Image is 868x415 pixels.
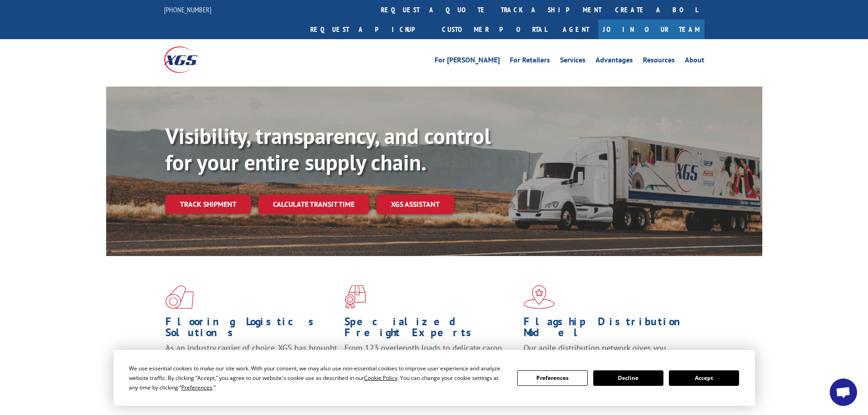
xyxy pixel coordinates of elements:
[376,195,454,214] a: XGS ASSISTANT
[129,364,506,392] div: We use essential cookies to make our site work. With your consent, we may also use non-essential ...
[258,195,369,214] a: Calculate transit time
[554,20,598,39] a: Agent
[524,316,696,343] h1: Flagship Distribution Model
[344,285,366,309] img: xgs-icon-focused-on-flooring-red
[164,5,211,14] a: [PHONE_NUMBER]
[181,384,212,391] span: Preferences
[113,350,755,406] div: Cookie Consent Prompt
[364,374,397,382] span: Cookie Policy
[303,20,435,39] a: Request a pickup
[165,122,491,176] b: Visibility, transparency, and control for your entire supply chain.
[524,285,555,309] img: xgs-icon-flagship-distribution-model-red
[165,195,251,214] a: Track shipment
[830,379,857,406] a: Open chat
[517,370,587,386] button: Preferences
[510,56,550,67] a: For Retailers
[685,56,704,67] a: About
[165,316,338,343] h1: Flooring Logistics Solutions
[596,56,633,67] a: Advantages
[344,343,517,383] p: From 123 overlength loads to delicate cargo, our experienced staff knows the best way to move you...
[435,56,500,67] a: For [PERSON_NAME]
[165,343,337,375] span: As an industry carrier of choice, XGS has brought innovation and dedication to flooring logistics...
[643,56,675,67] a: Resources
[435,20,554,39] a: Customer Portal
[593,370,663,386] button: Decline
[560,56,586,67] a: Services
[598,20,704,39] a: Join Our Team
[165,285,194,309] img: xgs-icon-total-supply-chain-intelligence-red
[669,370,739,386] button: Accept
[524,343,691,364] span: Our agile distribution network gives you nationwide inventory management on demand.
[344,316,517,343] h1: Specialized Freight Experts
